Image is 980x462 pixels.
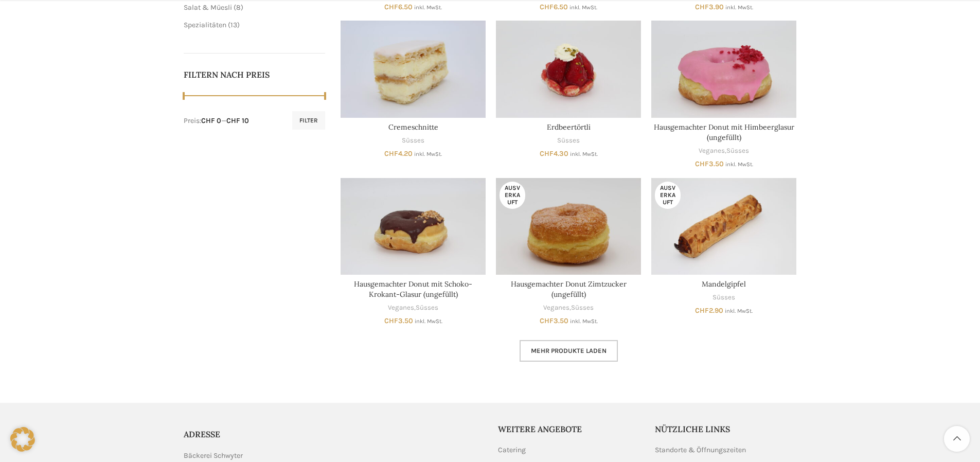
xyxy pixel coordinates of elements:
small: inkl. MwSt. [569,4,597,11]
span: CHF [540,316,554,325]
a: Veganes [699,146,725,156]
span: CHF [384,149,398,158]
span: CHF [540,149,554,158]
a: Hausgemachter Donut mit Himbeerglasur (ungefüllt) [654,122,794,142]
a: Süsses [712,293,735,303]
a: Süsses [557,136,580,146]
span: 13 [230,21,237,29]
span: CHF 10 [226,116,249,125]
a: Veganes [543,303,569,313]
a: Süsses [726,146,749,156]
div: , [651,146,796,156]
a: Mandelgipfel [651,178,796,275]
div: Preis: — [184,116,249,126]
span: CHF [384,316,398,325]
span: Bäckerei Schwyter [184,450,243,461]
small: inkl. MwSt. [570,318,598,325]
a: Erdbeertörtli [496,21,641,117]
bdi: 4.30 [540,149,568,158]
a: Hausgemachter Donut mit Schoko-Krokant-Glasur (ungefüllt) [341,178,486,275]
button: Filter [292,111,325,130]
a: Hausgemachter Donut Zimtzucker (ungefüllt) [496,178,641,275]
div: , [496,303,641,313]
bdi: 3.50 [540,316,568,325]
small: inkl. MwSt. [725,308,753,314]
span: Ausverkauft [655,182,681,209]
bdi: 6.50 [384,3,413,11]
a: Spezialitäten [184,21,226,29]
small: inkl. MwSt. [725,161,753,168]
h5: Weitere Angebote [498,423,640,435]
a: Hausgemachter Donut mit Schoko-Krokant-Glasur (ungefüllt) [354,279,472,299]
div: , [341,303,486,313]
span: ADRESSE [184,429,220,439]
span: 8 [236,3,241,12]
a: Scroll to top button [944,426,970,452]
span: Ausverkauft [500,182,525,209]
a: Hausgemachter Donut Zimtzucker (ungefüllt) [511,279,627,299]
bdi: 3.50 [384,316,413,325]
span: Mehr Produkte laden [531,347,607,355]
span: CHF [384,3,398,11]
span: CHF [540,3,554,11]
h5: Filtern nach Preis [184,69,326,80]
a: Erdbeertörtli [547,122,591,132]
small: inkl. MwSt. [725,4,753,11]
a: Veganes [388,303,414,313]
small: inkl. MwSt. [414,4,442,11]
a: Süsses [571,303,594,313]
bdi: 3.90 [695,3,724,11]
h5: Nützliche Links [655,423,797,435]
a: Süsses [402,136,424,146]
small: inkl. MwSt. [570,151,598,157]
small: inkl. MwSt. [415,318,442,325]
a: Standorte & Öffnungszeiten [655,445,747,455]
a: Hausgemachter Donut mit Himbeerglasur (ungefüllt) [651,21,796,117]
bdi: 4.20 [384,149,413,158]
span: CHF 0 [201,116,221,125]
a: Mandelgipfel [702,279,746,289]
span: CHF [695,159,709,168]
bdi: 3.50 [695,159,724,168]
a: Cremeschnitte [388,122,438,132]
a: Catering [498,445,527,455]
span: CHF [695,3,709,11]
a: Salat & Müesli [184,3,232,12]
span: CHF [695,306,709,315]
bdi: 6.50 [540,3,568,11]
small: inkl. MwSt. [414,151,442,157]
a: Cremeschnitte [341,21,486,117]
bdi: 2.90 [695,306,723,315]
a: Süsses [416,303,438,313]
a: Mehr Produkte laden [520,340,618,362]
